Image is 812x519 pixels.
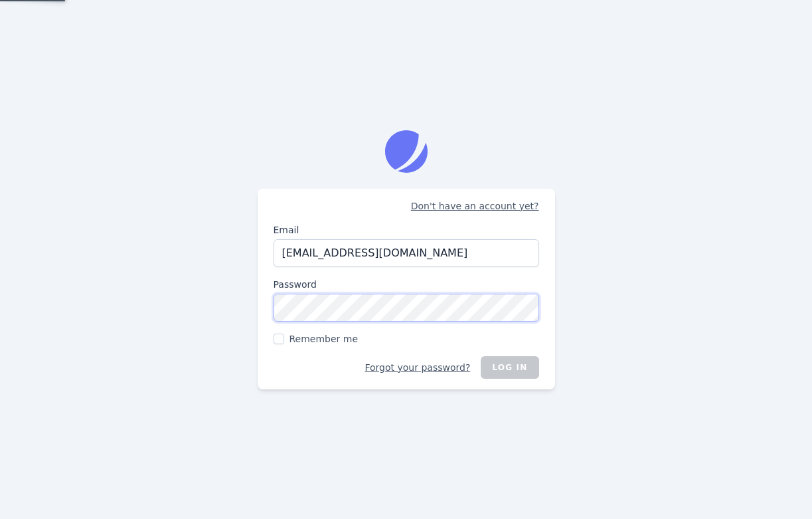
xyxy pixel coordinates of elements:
span: Email [274,225,299,235]
span: Password [274,279,317,290]
button: Log in [481,356,538,379]
input: Remember me [274,334,284,344]
a: Don't have an account yet? [411,199,539,213]
a: Forgot your password? [365,361,470,374]
span: Remember me [289,332,359,346]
